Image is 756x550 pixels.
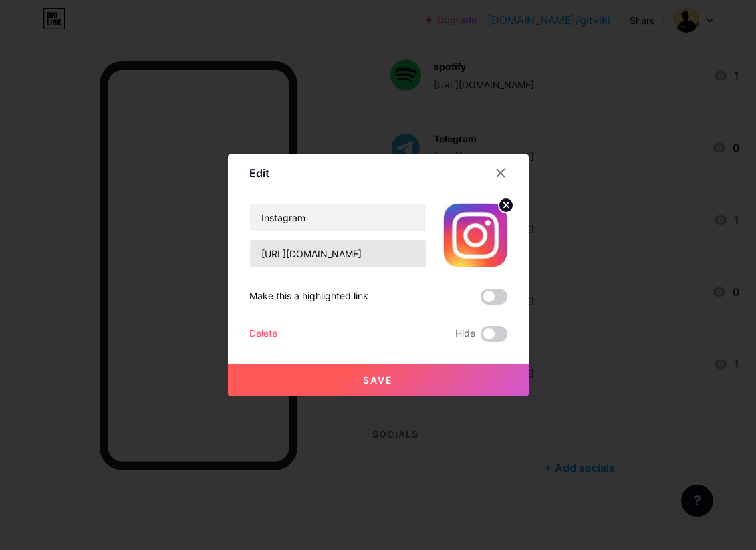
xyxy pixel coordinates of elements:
div: Delete [249,326,277,342]
div: Make this a highlighted link [249,289,368,305]
button: Save [228,364,529,396]
input: Title [250,204,426,231]
div: Edit [249,165,269,181]
input: URL [250,240,426,267]
img: link_thumbnail [443,203,507,267]
span: Hide [455,326,475,342]
span: Save [363,374,393,386]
